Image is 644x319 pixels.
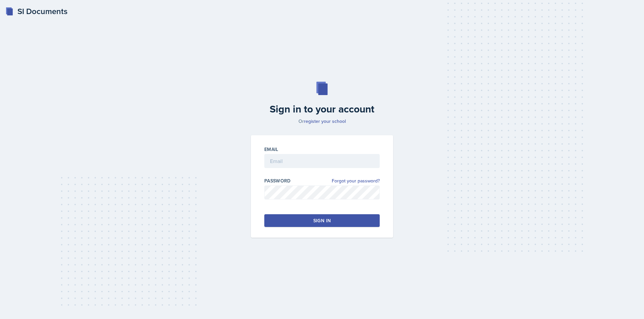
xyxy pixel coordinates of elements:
[304,118,346,125] a: register your school
[264,177,291,184] label: Password
[5,5,67,17] a: SI Documents
[247,118,397,125] p: Or
[264,154,380,168] input: Email
[264,214,380,227] button: Sign in
[332,177,380,184] a: Forgot your password?
[313,217,331,224] div: Sign in
[247,103,397,115] h2: Sign in to your account
[264,146,278,153] label: Email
